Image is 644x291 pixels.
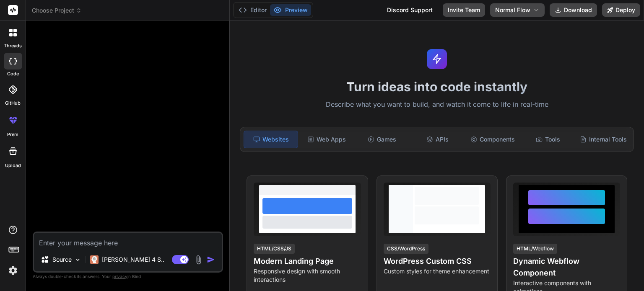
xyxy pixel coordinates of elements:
[384,255,491,267] h4: WordPress Custom CSS
[254,255,361,267] h4: Modern Landing Page
[513,244,557,254] div: HTML/Webflow
[6,263,20,278] img: settings
[490,3,545,17] button: Normal Flow
[5,162,21,169] label: Upload
[576,131,630,148] div: Internal Tools
[5,100,21,107] label: GitHub
[254,267,361,284] p: Responsive design with smooth interactions
[244,131,298,148] div: Websites
[466,131,519,148] div: Components
[235,79,639,94] h1: Turn ideas into code instantly
[550,3,597,17] button: Download
[207,255,215,264] img: icon
[7,70,19,77] label: code
[270,4,311,16] button: Preview
[235,4,270,16] button: Editor
[513,255,620,279] h4: Dynamic Webflow Component
[235,99,639,110] p: Describe what you want to build, and watch it come to life in real-time
[112,274,127,279] span: privacy
[355,131,409,148] div: Games
[495,6,530,14] span: Normal Flow
[33,273,223,281] p: Always double-check its answers. Your in Bind
[102,255,164,264] p: [PERSON_NAME] 4 S..
[410,131,464,148] div: APIs
[382,3,438,17] div: Discord Support
[32,6,82,15] span: Choose Project
[384,267,491,276] p: Custom styles for theme enhancement
[300,131,353,148] div: Web Apps
[254,244,295,254] div: HTML/CSS/JS
[521,131,575,148] div: Tools
[7,131,18,138] label: prem
[4,42,22,49] label: threads
[384,244,428,254] div: CSS/WordPress
[74,256,81,263] img: Pick Models
[194,255,203,265] img: attachment
[602,3,640,17] button: Deploy
[443,3,485,17] button: Invite Team
[90,255,99,264] img: Claude 4 Sonnet
[52,255,72,264] p: Source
